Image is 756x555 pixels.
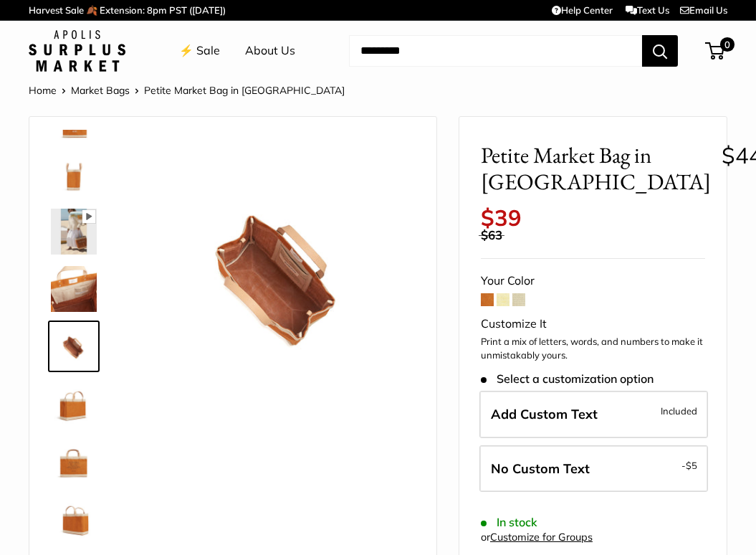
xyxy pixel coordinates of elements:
label: Add Custom Text [479,391,708,438]
div: Your Color [481,270,705,292]
span: Included [661,402,697,419]
a: Petite Market Bag in Cognac [48,435,100,487]
span: In stock [481,516,537,529]
a: Petite Market Bag in Cognac [48,263,100,315]
span: No Custom Text [491,460,590,477]
a: Home [29,84,57,97]
img: Petite Market Bag in Cognac [51,495,97,541]
input: Search... [349,35,642,67]
a: Petite Market Bag in Cognac [48,148,100,200]
img: Petite Market Bag in Cognac [144,138,415,409]
img: Petite Market Bag in Cognac [51,209,97,255]
span: - [681,457,697,474]
a: Petite Market Bag in Cognac [48,493,100,544]
a: Customize for Groups [490,531,593,544]
span: $63 [481,227,502,242]
span: Petite Market Bag in [GEOGRAPHIC_DATA] [481,142,711,195]
p: Print a mix of letters, words, and numbers to make it unmistakably yours. [481,335,705,363]
button: Search [642,35,678,67]
a: Market Bags [71,84,130,97]
span: $39 [481,204,522,232]
nav: Breadcrumb [29,81,345,100]
a: Email Us [680,4,727,16]
span: Select a customization option [481,372,654,386]
div: Customize It [481,313,705,335]
a: 0 [707,42,724,60]
img: Petite Market Bag in Cognac [51,151,97,197]
img: Apolis: Surplus Market [29,30,125,72]
a: Help Center [552,4,613,16]
a: Petite Market Bag in Cognac [48,321,100,372]
span: $5 [686,460,697,471]
img: Petite Market Bag in Cognac [51,323,97,369]
img: Petite Market Bag in Cognac [51,438,97,484]
img: Petite Market Bag in Cognac [51,266,97,312]
label: Leave Blank [479,445,708,493]
a: ⚡️ Sale [179,40,220,62]
img: Petite Market Bag in Cognac [51,381,97,427]
a: Petite Market Bag in Cognac [48,378,100,430]
span: 0 [720,37,735,52]
span: Add Custom Text [491,406,598,422]
a: About Us [245,40,295,62]
a: Petite Market Bag in Cognac [48,206,100,257]
div: or [481,528,593,547]
span: Petite Market Bag in [GEOGRAPHIC_DATA] [144,84,345,97]
a: Text Us [626,4,669,16]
